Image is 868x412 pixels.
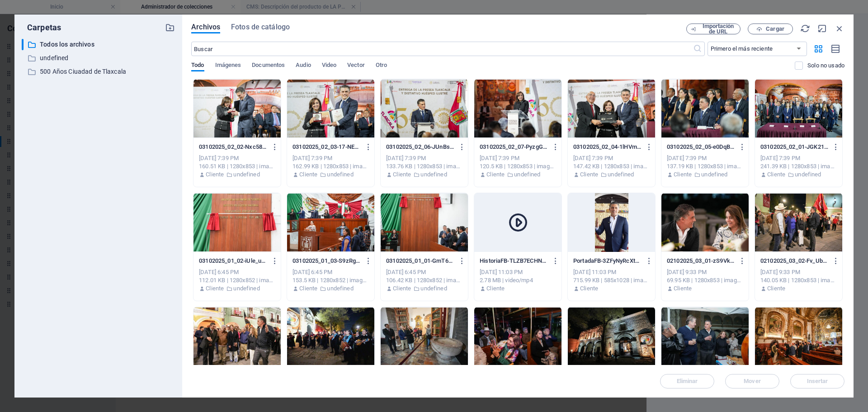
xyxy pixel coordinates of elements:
[199,276,275,284] div: 112.01 KB | 1280x852 | image/jpeg
[573,143,641,151] p: 03102025_02_04-1lHVmyXNcQLYVtEx183Yyw.jpg
[760,257,828,265] p: 02102025_03_02-Fv_Ub9TPhov6XPzyshuVSQ.jpeg
[292,257,360,265] p: 03102025_01_03-S9zRgXN7C5Q9dhPPeK22hQ.jpeg
[252,60,285,72] span: Documentos
[480,143,547,151] p: 03102025_02_07-PyzgG1QFERDVY3YkGD2uUw.jpg
[199,268,275,276] div: [DATE] 6:45 PM
[322,60,336,72] span: Video
[386,154,462,162] div: [DATE] 7:39 PM
[480,162,556,170] div: 120.5 KB | 1280x853 | image/jpeg
[199,154,275,162] div: [DATE] 7:39 PM
[480,276,556,284] div: 2.78 MB | video/mp4
[327,170,353,179] p: undefined
[480,268,556,276] div: [DATE] 11:03 PM
[231,22,290,33] span: Fotos de catálogo
[573,154,650,162] div: [DATE] 7:39 PM
[165,23,175,33] i: Crear carpeta
[701,170,727,179] p: undefined
[199,170,275,179] div: Por: Cliente | Carpeta: undefined
[386,143,454,151] p: 03102025_02_06-JUnBszFTo1KEVqIlbANvOA.jpg
[199,284,275,293] div: Por: Cliente | Carpeta: undefined
[795,170,821,179] p: undefined
[22,39,24,50] div: ​
[386,170,462,179] div: Por: Cliente | Carpeta: undefined
[760,162,837,170] div: 241.39 KB | 1280x853 | image/jpeg
[420,170,447,179] p: undefined
[674,284,692,293] p: Cliente
[667,257,735,265] p: 02102025_03_01-zS9VkfDmMA-6PF248d6rhw.jpeg
[760,276,837,284] div: 140.05 KB | 1280x853 | image/jpeg
[386,276,462,284] div: 106.42 KB | 1280x852 | image/jpeg
[206,284,224,293] p: Cliente
[573,276,650,284] div: 715.99 KB | 585x1028 | image/png
[292,143,360,151] p: 03102025_02_03-17-NEJ9nHVHswstGk1Srrw.jpg
[215,60,241,72] span: Imágenes
[760,268,837,276] div: [DATE] 9:33 PM
[40,53,158,63] p: undefined
[393,170,411,179] p: Cliente
[40,66,158,77] p: 500 Años Ciuadad de Tlaxcala
[667,143,735,151] p: 03102025_02_05-e0DqBOcvSaEKu2pvvoE13w.jpg
[199,257,267,265] p: 03102025_01_02-iUle_uLvVxRg3K8-RTTSdA.jpeg
[674,170,692,179] p: Cliente
[514,170,540,179] p: undefined
[667,154,743,162] div: [DATE] 7:39 PM
[608,170,634,179] p: undefined
[40,39,158,50] p: Todos los archivos
[573,268,650,276] div: [DATE] 11:03 PM
[191,60,204,72] span: Todo
[835,24,844,33] i: Cerrar
[386,162,462,170] div: 133.76 KB | 1280x853 | image/jpeg
[480,257,547,265] p: HistoriaFB-TLZB7ECHNwleMQeXsyJfOg.mp4
[817,24,827,33] i: Minimizar
[299,284,317,293] p: Cliente
[191,42,693,56] input: Buscar
[807,62,844,70] p: Solo muestra los archivos que no están usándose en el sitio web. Los archivos añadidos durante es...
[296,60,311,72] span: Audio
[327,284,353,293] p: undefined
[22,22,61,33] p: Carpetas
[767,170,785,179] p: Cliente
[580,284,598,293] p: Cliente
[299,170,317,179] p: Cliente
[486,284,505,293] p: Cliente
[667,276,743,284] div: 69.95 KB | 1280x853 | image/jpeg
[206,170,224,179] p: Cliente
[748,24,793,34] button: Cargar
[292,268,369,276] div: [DATE] 6:45 PM
[386,257,454,265] p: 03102025_01_01-GmT6FSnBxBirnRiXXWaL5Q.jpeg
[573,257,641,265] p: PortadaFB-3ZFyNyRcXtYasvCKBlR7Cw.png
[760,170,837,179] div: Por: Cliente | Carpeta: undefined
[386,268,462,276] div: [DATE] 6:45 PM
[292,162,369,170] div: 162.99 KB | 1280x853 | image/jpeg
[800,24,810,33] i: Volver a cargar
[22,66,175,77] div: 500 Años Ciuadad de Tlaxcala
[347,60,365,72] span: Vector
[22,52,175,64] div: undefined
[686,24,741,34] button: Importación de URL
[376,60,387,72] span: Otro
[480,154,556,162] div: [DATE] 7:39 PM
[760,154,837,162] div: [DATE] 7:39 PM
[420,284,447,293] p: undefined
[667,162,743,170] div: 137.19 KB | 1280x853 | image/jpeg
[292,154,369,162] div: [DATE] 7:39 PM
[573,170,650,179] div: Por: Cliente | Carpeta: undefined
[760,143,828,151] p: 03102025_02_01-JGK21jrAZsYDwMiubjWQjQ.jpg
[233,284,259,293] p: undefined
[573,162,650,170] div: 147.42 KB | 1280x853 | image/jpeg
[292,284,369,293] div: Por: Cliente | Carpeta: undefined
[393,284,411,293] p: Cliente
[233,170,259,179] p: undefined
[386,284,462,293] div: Por: Cliente | Carpeta: undefined
[667,170,743,179] div: Por: Cliente | Carpeta: undefined
[486,170,505,179] p: Cliente
[766,26,784,32] span: Cargar
[767,284,785,293] p: Cliente
[191,22,220,33] span: Archivos
[480,170,556,179] div: Por: Cliente | Carpeta: undefined
[199,143,267,151] p: 03102025_02_02-Nxc58kQW5I9q0t89VFS31A.jpg
[580,170,598,179] p: Cliente
[667,268,743,276] div: [DATE] 9:33 PM
[700,24,736,34] span: Importación de URL
[199,162,275,170] div: 160.51 KB | 1280x853 | image/jpeg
